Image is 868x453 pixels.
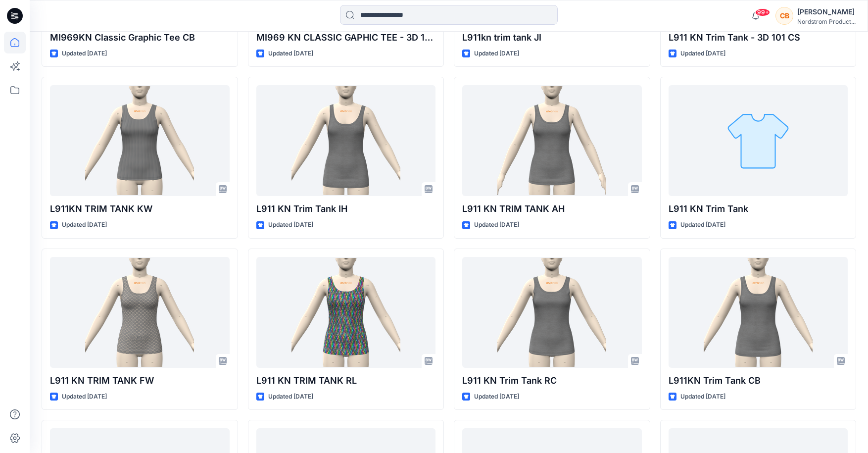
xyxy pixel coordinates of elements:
p: L911kn trim tank JI [462,31,642,45]
a: L911 KN Trim Tank [669,85,848,196]
p: Updated [DATE] [474,220,519,230]
p: Updated [DATE] [680,220,725,230]
p: L911 KN Trim Tank [669,202,848,216]
p: Updated [DATE] [62,392,107,402]
p: Updated [DATE] [268,49,313,59]
p: Updated [DATE] [680,392,725,402]
p: MI969 KN CLASSIC GAPHIC TEE - 3D 101 JI [256,31,436,45]
p: Updated [DATE] [268,392,313,402]
a: L911KN Trim Tank CB [669,257,848,368]
p: Updated [DATE] [474,49,519,59]
p: Updated [DATE] [62,220,107,230]
p: MI969KN Classic Graphic Tee CB [50,31,230,45]
a: L911 KN TRIM TANK AH [462,85,642,196]
p: Updated [DATE] [268,220,313,230]
p: L911 KN TRIM TANK RL [256,374,436,388]
a: L911KN TRIM TANK KW [50,85,230,196]
p: Updated [DATE] [680,49,725,59]
a: L911 KN Trim Tank RC [462,257,642,368]
span: 99+ [755,8,770,16]
p: L911 KN Trim Tank RC [462,374,642,388]
p: L911 KN Trim Tank IH [256,202,436,216]
a: L911 KN TRIM TANK RL [256,257,436,368]
p: L911 KN TRIM TANK AH [462,202,642,216]
div: Nordstrom Product... [797,18,856,25]
p: L911KN Trim Tank CB [669,374,848,388]
div: CB [775,7,793,25]
p: L911 KN Trim Tank - 3D 101 CS [669,31,848,45]
p: Updated [DATE] [62,49,107,59]
p: Updated [DATE] [474,392,519,402]
p: L911 KN TRIM TANK FW [50,374,230,388]
p: L911KN TRIM TANK KW [50,202,230,216]
a: L911 KN Trim Tank IH [256,85,436,196]
div: [PERSON_NAME] [797,6,856,18]
a: L911 KN TRIM TANK FW [50,257,230,368]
